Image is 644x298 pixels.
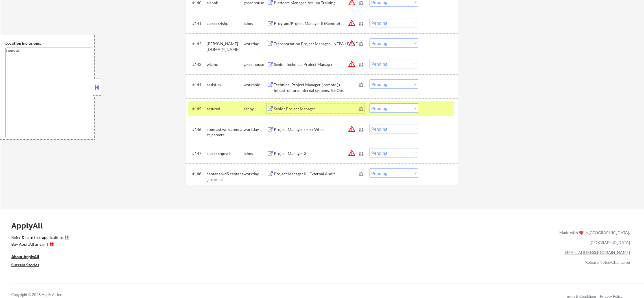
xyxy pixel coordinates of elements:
[359,103,364,114] div: JD
[585,260,630,265] a: Release Notes/Changelog
[244,151,267,156] div: icims
[274,151,359,156] div: Project Manager 3
[274,127,359,132] div: Project Manager - FreeWheel
[192,127,202,132] div: #146
[207,21,244,26] div: careers-ishpi
[11,241,68,249] a: Buy ApplyAll as a gift 🎁
[359,38,364,49] div: JD
[244,82,267,88] div: workable
[192,106,202,112] div: #145
[557,228,630,247] div: Made with ❤️ in [GEOGRAPHIC_DATA], [GEOGRAPHIC_DATA]
[11,236,441,241] a: Refer & earn free applications 👯‍♀️
[348,125,356,133] button: warning_amber
[207,106,244,112] div: assured
[192,171,202,177] div: #148
[348,39,356,47] button: warning_amber
[5,40,92,46] div: Location Inclusions:
[207,62,244,67] div: wizinc
[244,106,267,112] div: ashby
[359,148,364,158] div: JD
[359,18,364,28] div: JD
[274,171,359,177] div: Project Manager II - External Audit
[244,127,267,132] div: workday
[274,106,359,112] div: Senior Project Manager
[11,262,47,269] a: Success Stories
[207,151,244,156] div: careers-govcio
[192,82,202,88] div: #144
[274,82,359,93] div: Technical Project Manager ( remote ) ( infrastructure ,internal systems, SecOps
[207,82,244,88] div: assist-rx
[359,169,364,179] div: JD
[244,21,267,26] div: icims
[274,62,359,67] div: Senior Technical Project Manager
[207,171,244,182] div: centene.wd5.centene_external
[274,41,359,47] div: Transportation Project Manager - NEPA / PD&E
[564,250,630,255] a: [EMAIL_ADDRESS][DOMAIN_NAME]
[11,292,76,298] div: Copyright © 2025 Apply All Inc
[11,262,39,267] u: Success Stories
[207,41,244,52] div: [PERSON_NAME][DOMAIN_NAME]
[192,21,202,26] div: #141
[359,124,364,134] div: JD
[348,60,356,68] button: warning_amber
[359,59,364,69] div: JD
[348,149,356,157] button: warning_amber
[192,62,202,67] div: #143
[192,41,202,47] div: #142
[274,21,359,26] div: Program/Project Manager II (Remote)
[244,62,267,67] div: greenhouse
[11,254,47,261] a: About ApplyAll
[348,19,356,27] button: warning_amber
[244,41,267,47] div: workday
[359,79,364,90] div: JD
[11,221,49,230] div: ApplyAll
[11,242,68,246] div: Buy ApplyAll as a gift 🎁
[244,171,267,177] div: workday
[192,151,202,156] div: #147
[207,127,244,138] div: comcast.wd5.comcast_careers
[11,254,39,259] u: About ApplyAll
